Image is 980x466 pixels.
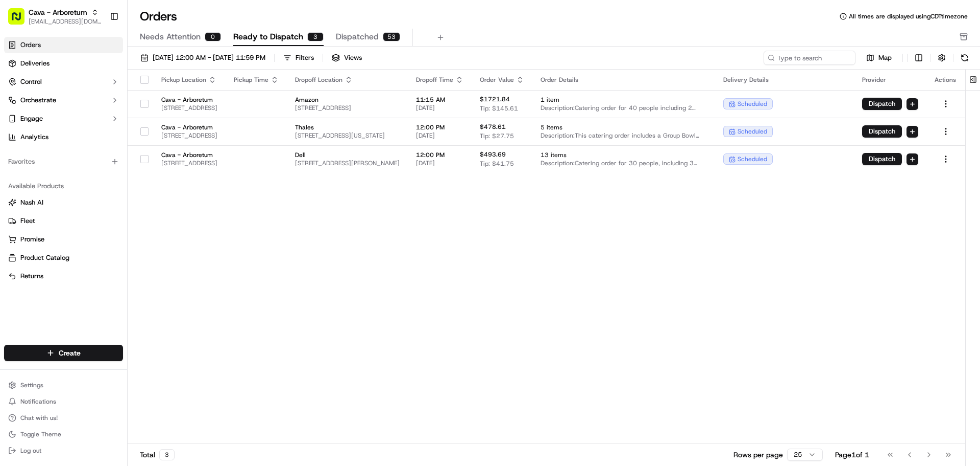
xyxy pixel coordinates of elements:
img: Liam S. [10,149,27,165]
div: Past conversations [10,133,68,141]
img: Masood Aslam [10,176,27,193]
span: Fleet [20,216,35,226]
a: Deliveries [4,55,123,72]
span: scheduled [738,100,767,108]
div: Filters [296,53,314,62]
span: Description: Catering order for 30 people, including 3 PITA PACKs with 4 Steak + Feta Pitas, 4 Gr... [541,159,707,167]
img: 5e9a9d7314ff4150bce227a61376b483.jpg [21,98,40,116]
span: Settings [20,381,43,389]
span: Cava - Arboretum [161,123,217,131]
span: $478.61 [480,123,506,131]
a: 📗Knowledge Base [6,225,82,243]
button: Engage [4,110,123,127]
span: Nash AI [20,198,43,207]
span: Promise [20,235,44,244]
button: Promise [4,231,123,248]
p: Welcome 👋 [10,41,186,57]
span: Returns [20,272,43,281]
div: Pickup Location [161,76,217,84]
span: Ready to Dispatch [233,31,303,43]
button: Refresh [958,51,972,65]
span: [PERSON_NAME] [32,159,83,167]
button: Log out [4,443,123,458]
div: Dropoff Location [295,76,400,84]
button: Notifications [4,394,123,409]
img: 1736555255976-a54dd68f-1ca7-489b-9aae-adbdc363a1c4 [20,159,29,167]
button: Chat with us! [4,411,123,425]
span: 13 items [541,151,707,159]
a: Product Catalog [8,253,119,262]
span: Product Catalog [20,253,69,262]
span: [STREET_ADDRESS] [161,104,217,112]
a: Powered byPylon [72,253,124,261]
span: $1721.84 [480,95,510,103]
div: 53 [383,32,400,41]
span: Deliveries [20,59,50,68]
button: Control [4,74,123,90]
button: Orchestrate [4,92,123,108]
span: Pylon [102,254,124,261]
img: 1736555255976-a54dd68f-1ca7-489b-9aae-adbdc363a1c4 [10,98,29,116]
button: Cava - Arboretum [29,7,87,17]
span: Needs Attention [140,31,201,43]
span: Analytics [20,132,48,142]
a: Analytics [4,129,123,145]
div: Start new chat [46,98,167,108]
div: We're available if you need us! [46,108,140,116]
div: Provider [862,76,918,84]
span: Thales [295,123,400,131]
span: [DATE] [416,104,463,112]
button: Dispatch [862,125,902,138]
span: [DATE] [416,159,463,167]
button: Nash AI [4,194,123,211]
button: Create [4,345,123,361]
span: [STREET_ADDRESS] [295,104,400,112]
input: Got a question? Start typing here... [27,66,184,77]
span: Knowledge Base [20,229,78,239]
span: [DATE] [90,159,111,167]
a: Returns [8,272,119,281]
button: [DATE] 12:00 AM - [DATE] 11:59 PM [136,51,270,65]
button: [EMAIL_ADDRESS][DOMAIN_NAME] [29,17,102,26]
a: Promise [8,235,119,244]
div: Favorites [4,153,123,170]
div: 0 [205,32,221,41]
span: API Documentation [96,229,164,239]
span: scheduled [738,127,767,136]
span: [DATE] [90,186,111,194]
img: Nash [10,10,31,31]
span: Amazon [295,96,400,104]
span: Map [878,53,892,62]
div: Pickup Time [234,76,279,84]
div: Actions [935,76,957,84]
button: Settings [4,378,123,392]
span: Dell [295,151,400,159]
div: Order Value [480,76,524,84]
div: Available Products [4,178,123,194]
button: Start new chat [174,101,186,113]
button: Dispatch [862,153,902,165]
span: scheduled [738,155,767,163]
span: Cava - Arboretum [161,96,217,104]
span: [STREET_ADDRESS] [161,131,217,140]
button: Returns [4,268,123,284]
span: Dispatched [336,31,379,43]
div: Delivery Details [723,76,846,84]
span: All times are displayed using CDT timezone [849,12,968,20]
span: Description: Catering order for 40 people including 2 Group Bowl Bars with grilled chicken, grill... [541,104,707,112]
button: Filters [279,51,318,65]
span: Tip: $145.61 [480,104,518,113]
span: Orchestrate [20,96,56,105]
div: 📗 [10,230,18,238]
p: Rows per page [733,450,783,460]
span: • [85,186,88,194]
span: Notifications [20,397,56,406]
span: Toggle Theme [20,430,61,438]
div: 3 [307,32,324,41]
span: [STREET_ADDRESS] [161,159,217,167]
span: 12:00 PM [416,123,463,131]
span: Create [59,348,81,358]
span: Cava - Arboretum [161,151,217,159]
